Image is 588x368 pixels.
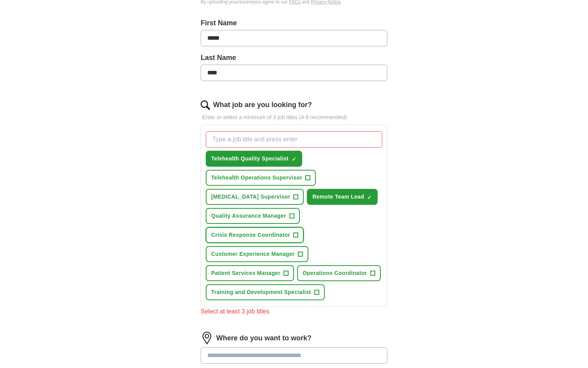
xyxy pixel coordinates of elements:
[206,189,304,205] button: [MEDICAL_DATA] Supervisor
[292,156,296,162] span: ✓
[211,212,286,220] span: Quality Assurance Manager
[206,246,308,262] button: Customer Experience Manager
[213,100,312,110] label: What job are you looking for?
[211,269,280,277] span: Patient Services Manager
[201,332,213,344] img: location.png
[206,265,294,281] button: Patient Services Manager
[297,265,381,281] button: Operations Coordinator
[201,18,387,28] label: First Name
[201,100,210,110] img: search.png
[211,155,289,163] span: Telehealth Quality Specialist
[201,307,387,316] div: Select at least 3 job titles
[211,288,311,296] span: Training and Development Specialist
[201,53,387,63] label: Last Name
[206,208,300,224] button: Quality Assurance Manager
[367,194,372,201] span: ✓
[211,231,290,239] span: Crisis Response Coordinator
[303,269,367,277] span: Operations Coordinator
[312,193,364,201] span: Remote Team Lead
[206,151,302,167] button: Telehealth Quality Specialist✓
[201,113,387,121] p: Enter or select a minimum of 3 job titles (4-8 recommended)
[216,333,311,343] label: Where do you want to work?
[206,131,382,148] input: Type a job title and press enter
[211,193,290,201] span: [MEDICAL_DATA] Supervisor
[211,250,295,258] span: Customer Experience Manager
[206,284,325,300] button: Training and Development Specialist
[206,170,316,186] button: Telehealth Operations Supervisor
[211,174,302,182] span: Telehealth Operations Supervisor
[206,227,304,243] button: Crisis Response Coordinator
[307,189,378,205] button: Remote Team Lead✓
